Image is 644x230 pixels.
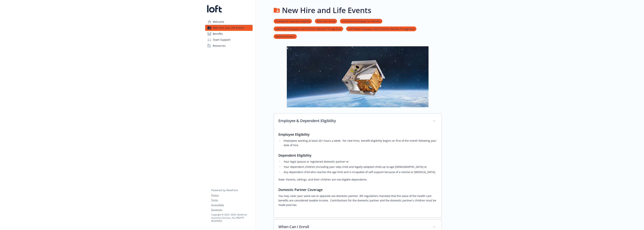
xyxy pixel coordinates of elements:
img: new hire page banner [287,46,429,107]
span: Team Support [213,37,230,43]
li: Your dependent children (including your step-child and legally adopted child) up to age [DEMOGRAP... [282,165,437,169]
a: Benefits [205,31,253,37]
a: Terms [211,198,252,202]
span: Benefits [213,31,223,37]
h3: Dependent Eligibility [278,153,437,158]
a: Resources [205,43,253,49]
a: Team Support [205,37,253,43]
li: Your legal spouse or registered domestic partner or [282,159,437,164]
span: New Hire and Life Events [213,25,244,31]
a: Welcome [205,19,253,25]
a: Newfront Answers [274,35,297,38]
a: Loft Orbital Employees: How To Enroll in Benefits Through Ease [274,27,343,30]
a: Life Events & Changing Your Benefits [340,19,382,23]
span: Welcome [213,19,224,25]
a: Accessibility [211,203,252,207]
a: Privacy [211,194,252,197]
div: Employee & Dependent Eligibility [274,129,442,218]
a: New Hire and Life Events [205,25,253,31]
a: Loft Federal Employees: How To Enroll in Benefits Through Ease [346,27,416,30]
a: Disclaimer [211,208,252,212]
p: You may cover your same-sex or opposite-sex domestic partner. IRS regulations mandate that the va... [278,194,437,207]
span: Resources [213,43,226,49]
div: Employee & Dependent Eligibility [274,114,442,129]
a: When Can I Enroll [315,19,337,23]
p: Note: Parents, siblings, and their children are not eligible dependents. [278,177,437,182]
h3: Employee Eligibility [278,132,437,137]
h1: New Hire and Life Events [282,5,371,16]
li: Employees working at least 20+ hours a week. For new hires, benefit eligibility begins on first o... [282,139,437,147]
p: Copyright © 2024 - 2025 , Newfront Insurance Services, ALL RIGHTS RESERVED [211,213,252,223]
p: Employee & Dependent Eligibility [278,118,428,124]
p: When Can I Enroll [278,224,428,230]
li: Any dependent child who reaches the age limit and is incapable of self-support because of a menta... [282,170,437,174]
a: Employee & Dependent Eligibility [274,19,312,23]
h3: Domestic Partner Coverage [278,187,437,192]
